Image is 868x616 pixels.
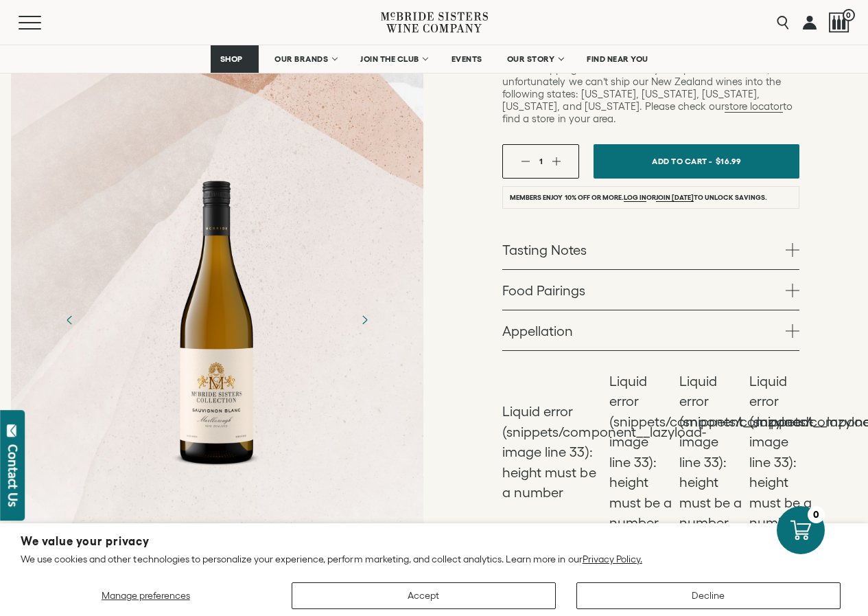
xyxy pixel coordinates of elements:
[609,372,672,534] li: Liquid error (snippets/component__lazyload-image line 33): height must be a number
[443,45,491,73] a: EVENTS
[843,9,855,21] span: 0
[266,45,344,73] a: OUR BRANDS
[347,302,382,338] button: Next
[292,582,556,609] button: Accept
[360,54,419,64] span: JOIN THE CLUB
[502,310,799,350] a: Appellation
[502,229,799,269] a: Tasting Notes
[624,194,646,202] a: Log in
[21,553,847,565] p: We use cookies and other technologies to personalize your experience, perform marketing, and coll...
[507,54,555,64] span: OUR STORY
[19,16,68,30] button: Mobile Menu Trigger
[52,302,88,338] button: Previous
[502,63,799,125] p: * Wine shipping laws are insanely complicated and strict, so unfortunately we can’t ship our New ...
[498,45,572,73] a: OUR STORY
[220,54,243,64] span: SHOP
[502,270,799,310] a: Food Pairings
[578,45,657,73] a: FIND NEAR YOU
[211,45,259,73] a: SHOP
[6,444,20,507] div: Contact Us
[351,45,436,73] a: JOIN THE CLUB
[725,100,783,113] a: store locator
[808,506,825,523] div: 0
[652,151,712,171] span: Add To Cart -
[583,554,642,564] a: Privacy Policy.
[656,194,694,202] a: join [DATE]
[274,54,328,64] span: OUR BRANDS
[502,402,602,503] li: Liquid error (snippets/component__lazyload-image line 33): height must be a number
[594,144,799,179] button: Add To Cart - $16.99
[716,151,742,171] span: $16.99
[749,372,812,534] li: Liquid error (snippets/component__lazyload-image line 33): height must be a number
[576,582,841,609] button: Decline
[502,186,799,209] li: Members enjoy 10% off or more. or to unlock savings.
[679,372,742,534] li: Liquid error (snippets/component__lazyload-image line 33): height must be a number
[21,536,847,547] h2: We value your privacy
[102,590,190,601] span: Manage preferences
[539,157,543,166] span: 1
[21,582,271,609] button: Manage preferences
[587,54,648,64] span: FIND NEAR YOU
[451,54,482,64] span: EVENTS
